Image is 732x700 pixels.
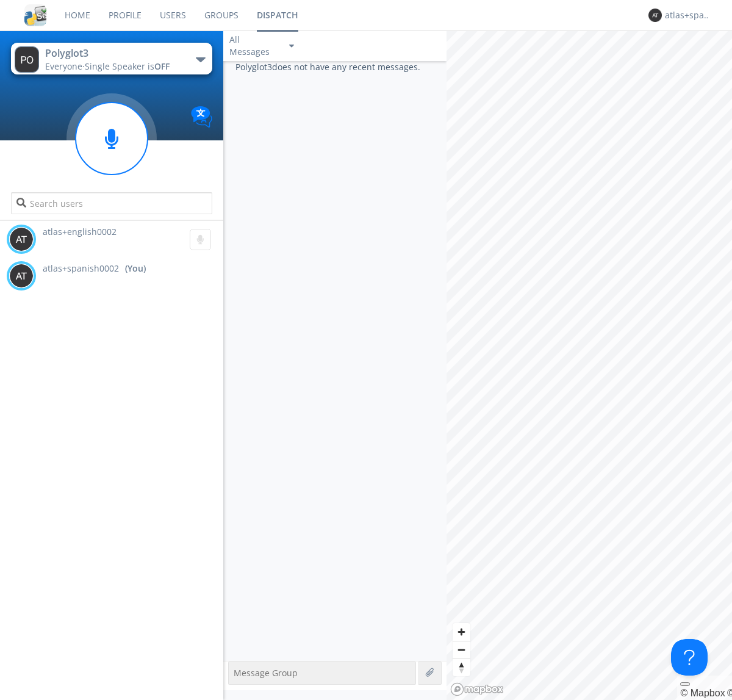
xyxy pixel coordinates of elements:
[223,61,447,661] div: Polyglot3 does not have any recent messages.
[680,682,690,686] button: Toggle attribution
[289,45,294,48] img: caret-down-sm.svg
[9,227,34,251] img: 373638.png
[15,46,39,73] img: 373638.png
[45,46,182,60] div: Polyglot3
[680,688,725,698] a: Mapbox
[648,9,662,22] img: 373638.png
[11,43,212,74] button: Polyglot3Everyone·Single Speaker isOFF
[665,9,711,21] div: atlas+spanish0002
[43,226,117,237] span: atlas+english0002
[453,641,470,659] span: Zoom out
[453,641,470,659] button: Zoom out
[453,659,470,676] button: Reset bearing to north
[671,639,708,676] iframe: Toggle Customer Support
[9,264,34,288] img: 373638.png
[45,60,182,73] div: Everyone ·
[24,4,46,26] img: cddb5a64eb264b2086981ab96f4c1ba7
[43,262,119,275] span: atlas+spanish0002
[154,60,170,72] span: OFF
[191,106,212,128] img: Translation enabled
[125,262,146,275] div: (You)
[450,682,504,696] a: Mapbox logo
[229,34,278,58] div: All Messages
[11,192,212,214] input: Search users
[453,623,470,641] button: Zoom in
[453,659,470,676] span: Reset bearing to north
[85,60,170,72] span: Single Speaker is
